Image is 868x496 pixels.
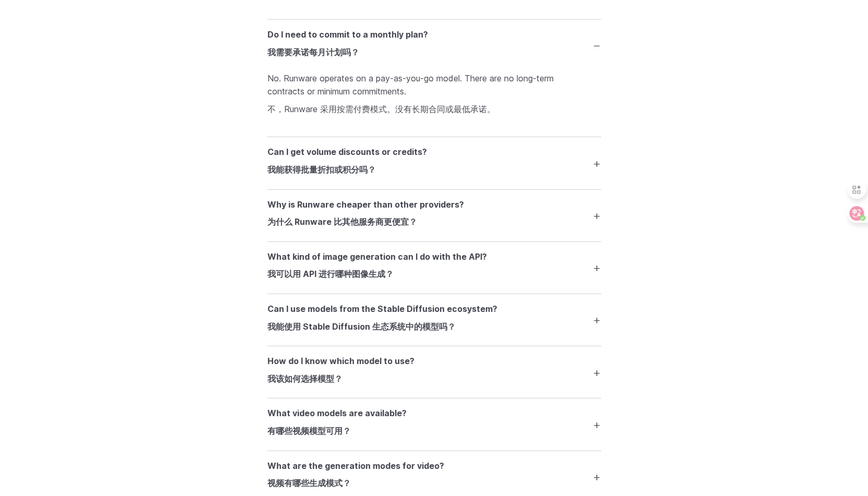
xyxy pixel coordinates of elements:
h3: Why is Runware cheaper than other providers? [267,198,464,233]
summary: How do I know which model to use?我该如何选择模型？ [267,355,601,390]
h3: Do I need to commit to a monthly plan? [267,28,428,63]
font: 不，Runware 采用按需付费模式。没有长期合同或最低承诺。 [267,104,495,114]
h3: What are the generation modes for video? [267,459,444,494]
font: 有哪些视频模型可用？ [267,426,351,436]
summary: What kind of image generation can I do with the API?我可以用 API 进行哪种图像生成？ [267,250,601,285]
p: No. Runware operates on a pay-as-you-go model. There are no long-term contracts or minimum commit... [267,72,601,120]
font: 视频有哪些生成模式？ [267,478,351,488]
summary: What are the generation modes for video?视频有哪些生成模式？ [267,459,601,494]
font: 我该如何选择模型？ [267,373,343,384]
summary: What video models are available?有哪些视频模型可用？ [267,407,601,442]
font: 我可以用 API 进行哪种图像生成？ [267,269,394,279]
h3: Can I get volume discounts or credits? [267,146,427,180]
font: 我需要承诺每月计划吗？ [267,47,359,57]
summary: Can I use models from the Stable Diffusion ecosystem?我能使用 Stable Diffusion 生态系统中的模型吗？ [267,303,601,337]
summary: Do I need to commit to a monthly plan?我需要承诺每月计划吗？ [267,28,601,63]
summary: Can I get volume discounts or credits?我能获得批量折扣或积分吗？ [267,146,601,180]
h3: What kind of image generation can I do with the API? [267,250,487,285]
font: 为什么 Runware 比其他服务商更便宜？ [267,216,417,227]
summary: Why is Runware cheaper than other providers?为什么 Runware 比其他服务商更便宜？ [267,198,601,233]
h3: What video models are available? [267,407,407,442]
font: 我能获得批量折扣或积分吗？ [267,164,376,175]
h3: Can I use models from the Stable Diffusion ecosystem? [267,303,497,337]
h3: How do I know which model to use? [267,355,414,390]
font: 我能使用 Stable Diffusion 生态系统中的模型吗？ [267,321,456,332]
